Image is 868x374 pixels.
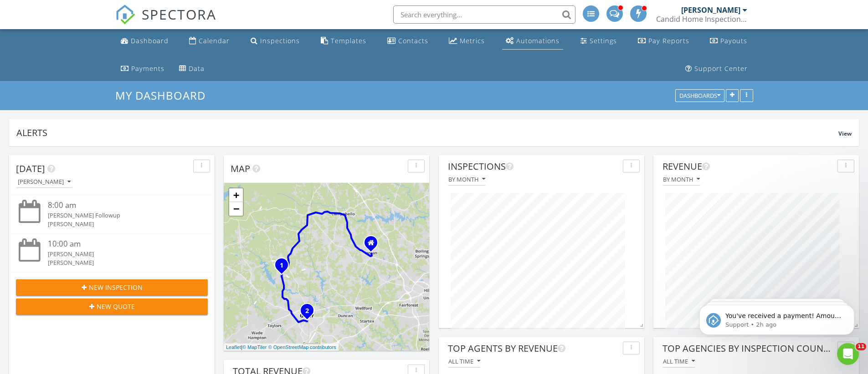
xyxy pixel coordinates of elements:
[115,12,216,31] a: SPECTORA
[398,36,428,45] div: Contacts
[115,5,135,25] img: The Best Home Inspection Software - Spectora
[48,238,192,250] div: 10:00 am
[856,343,866,350] span: 11
[16,298,208,315] button: New Quote
[448,160,619,173] div: Inspections
[224,344,339,351] div: |
[280,263,283,269] i: 1
[229,188,243,202] a: Zoom in
[48,250,192,258] div: [PERSON_NAME]
[260,36,300,45] div: Inspections
[307,310,313,316] div: 225 Snow St, Greer, SC 29651
[185,33,233,50] a: Calendar
[231,162,250,175] span: Map
[448,176,485,182] div: By month
[175,61,208,77] a: Data
[189,64,205,73] div: Data
[18,179,71,185] div: [PERSON_NAME]
[460,36,485,45] div: Metrics
[679,93,720,99] div: Dashboards
[131,36,169,45] div: Dashboard
[282,265,287,270] div: 3717 Berry Mill Rd, Greer, SC 29651
[131,64,164,73] div: Payments
[648,36,689,45] div: Pay Reports
[448,355,481,368] button: All time
[675,90,724,102] button: Dashboards
[837,343,859,365] iframe: Intercom live chat
[48,200,192,211] div: 8:00 am
[502,33,563,50] a: Automations (Advanced)
[117,61,168,77] a: Payments
[16,176,72,188] button: [PERSON_NAME]
[590,36,617,45] div: Settings
[706,33,751,50] a: Payouts
[448,342,619,355] div: Top Agents by Revenue
[445,33,488,50] a: Metrics
[97,302,135,311] span: New Quote
[682,61,751,77] a: Support Center
[199,36,230,45] div: Calendar
[663,176,700,182] div: By month
[577,33,621,50] a: Settings
[371,243,376,248] div: Inman South Carolina 29349
[242,344,267,350] a: © MapTiler
[226,344,241,350] a: Leaflet
[16,279,208,296] button: New Inspection
[48,220,192,228] div: [PERSON_NAME]
[681,5,740,15] div: [PERSON_NAME]
[516,36,560,45] div: Automations
[663,342,834,355] div: Top Agencies by Inspection Count
[247,33,303,50] a: Inspections
[117,33,172,50] a: Dashboard
[448,358,480,364] div: All time
[634,33,693,50] a: Pay Reports
[694,64,748,73] div: Support Center
[16,162,45,175] span: [DATE]
[686,286,868,349] iframe: Intercom notifications message
[317,33,370,50] a: Templates
[663,160,834,173] div: Revenue
[16,126,838,139] div: Alerts
[384,33,432,50] a: Contacts
[663,355,695,368] button: All time
[48,211,192,220] div: [PERSON_NAME] Followup
[448,173,486,186] button: By month
[48,258,192,267] div: [PERSON_NAME]
[393,5,575,24] input: Search everything...
[663,358,695,364] div: All time
[142,5,216,24] span: SPECTORA
[331,36,366,45] div: Templates
[720,36,747,45] div: Payouts
[656,15,747,24] div: Candid Home Inspections LLC
[89,283,143,292] span: New Inspection
[838,130,852,137] span: View
[305,308,309,314] i: 2
[268,344,336,350] a: © OpenStreetMap contributors
[229,202,243,216] a: Zoom out
[115,88,213,103] a: My Dashboard
[663,173,700,186] button: By month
